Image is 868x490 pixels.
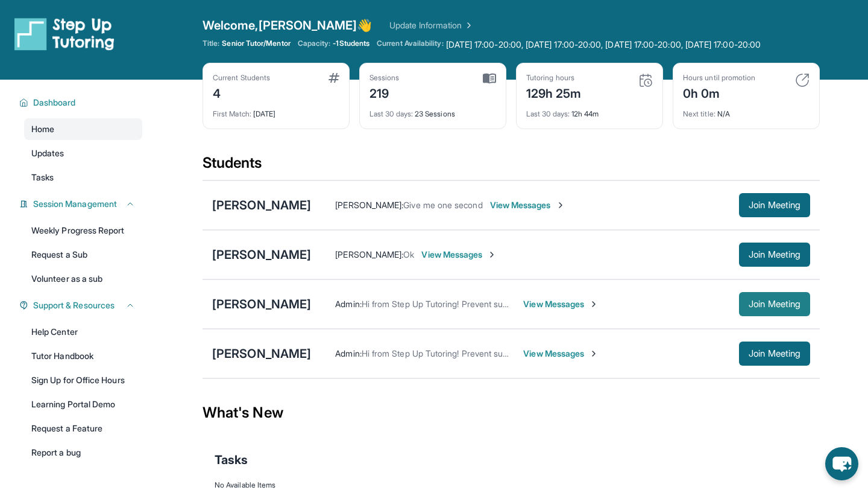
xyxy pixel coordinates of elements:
span: Give me one second [403,200,482,210]
img: card [795,73,810,87]
span: Tasks [31,171,54,183]
div: Sessions [370,73,400,83]
span: Join Meeting [749,350,800,357]
div: [DATE] [213,102,339,119]
div: [PERSON_NAME] [212,246,311,263]
span: Support & Resources [33,299,115,311]
img: card [483,73,496,84]
span: [PERSON_NAME] : [335,200,403,210]
div: Current Students [213,73,270,83]
div: Tutoring hours [526,73,582,83]
div: No Available Items [215,480,808,490]
span: Title: [203,39,219,48]
div: [PERSON_NAME] [212,345,311,362]
div: 129h 25m [526,83,582,102]
img: Chevron-Right [487,250,497,259]
span: Admin : [335,348,361,358]
div: 12h 44m [526,102,653,119]
span: Current Availability: [377,39,443,51]
button: Dashboard [28,97,135,109]
span: Ok [403,249,414,259]
span: -1 Students [333,39,370,48]
div: Hours until promotion [683,73,755,83]
a: Report a bug [24,442,142,463]
span: Welcome, [PERSON_NAME] 👋 [203,17,373,34]
span: First Match : [213,109,251,118]
a: Request a Feature [24,418,142,439]
button: Join Meeting [739,292,810,316]
span: Tasks [215,451,248,468]
a: Update Information [389,19,474,31]
img: Chevron-Right [589,299,599,309]
div: 219 [370,83,400,102]
a: Weekly Progress Report [24,220,142,241]
button: chat-button [825,447,858,480]
button: Join Meeting [739,342,810,366]
img: Chevron-Right [589,349,599,358]
img: logo [14,17,115,51]
div: [PERSON_NAME] [212,296,311,313]
span: Session Management [33,198,117,210]
img: card [638,73,653,87]
button: Join Meeting [739,193,810,217]
span: Senior Tutor/Mentor [222,39,290,48]
span: Join Meeting [749,251,800,258]
span: View Messages [490,199,565,211]
a: Home [24,118,142,140]
span: View Messages [523,348,599,360]
a: Request a Sub [24,244,142,266]
a: Volunteer as a sub [24,268,142,290]
span: View Messages [523,298,599,310]
button: Support & Resources [28,299,135,311]
img: card [329,73,339,83]
a: Tutor Handbook [24,345,142,367]
img: Chevron-Right [556,200,565,210]
button: Session Management [28,198,135,210]
div: Students [203,153,820,180]
a: Help Center [24,321,142,343]
span: [DATE] 17:00-20:00, [DATE] 17:00-20:00, [DATE] 17:00-20:00, [DATE] 17:00-20:00 [446,39,761,51]
span: [PERSON_NAME] : [335,249,403,259]
span: View Messages [421,249,497,261]
a: Tasks [24,167,142,188]
span: Capacity: [298,39,331,48]
div: 4 [213,83,270,102]
button: Join Meeting [739,243,810,267]
img: Chevron Right [462,19,474,31]
span: Home [31,123,54,135]
span: Join Meeting [749,301,800,308]
a: Learning Portal Demo [24,393,142,415]
span: Join Meeting [749,202,800,209]
span: Last 30 days : [526,109,570,118]
a: Sign Up for Office Hours [24,369,142,391]
a: Updates [24,142,142,164]
div: 23 Sessions [370,102,496,119]
span: Next title : [683,109,715,118]
span: Dashboard [33,97,76,109]
div: [PERSON_NAME] [212,197,311,214]
span: Admin : [335,299,361,309]
div: N/A [683,102,810,119]
div: 0h 0m [683,83,755,102]
div: What's New [203,386,820,439]
span: Updates [31,147,64,159]
span: Last 30 days : [370,109,413,118]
